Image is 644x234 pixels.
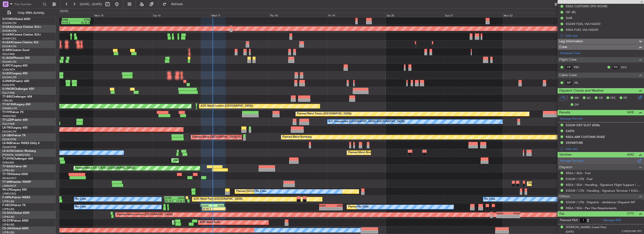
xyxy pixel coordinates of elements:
button: Only With Activity [5,9,51,17]
a: Manage PAX [603,218,621,223]
a: LFPB/LBG [2,215,15,219]
div: Planned Maint [US_STATE] ([GEOGRAPHIC_DATA]) [75,165,135,172]
span: 9H-LPZ [2,188,12,191]
a: [PERSON_NAME]/QSA [2,153,30,157]
a: EGGW/LTN [2,29,16,33]
a: T7-EAGLFalcon 8X [2,165,27,168]
span: T7-FFI [2,111,11,114]
a: 9H-LPZLegacy 500 [2,188,27,191]
a: CS-JHHGlobal 6000 [2,227,28,230]
a: DGAA/ACC [2,176,17,180]
div: Planned Maint [GEOGRAPHIC_DATA] ([GEOGRAPHIC_DATA]) [192,134,266,141]
div: No Crew [358,203,369,211]
a: EGLF/FAB [2,122,15,126]
a: G-JAGAPhenom 300 [2,57,30,59]
a: EGGW/LTN [2,45,16,48]
div: ISP JRL [566,10,576,14]
div: 20:40 Z [203,207,214,210]
div: Tue 16 [152,13,211,17]
span: (6/6) [627,152,634,157]
a: T7-FFIFalcon 7X [2,111,23,114]
a: T7-LZZIPraetor 600 [2,119,28,121]
div: KSEA ARR CUSTOMS 0530Z [566,135,605,139]
span: C74ZX21NP (PP) [622,230,642,234]
a: EGGW/LTN [2,60,16,64]
span: T7-EMI [2,181,11,183]
a: T7-DYNChallenger 604 [2,157,33,160]
span: Services [559,152,571,157]
span: T7-N1960 [2,103,15,106]
span: T7-TRX [2,173,12,176]
a: EGGW / LTN - Handling - Signature Terminal 1 EGGW / LTN [566,189,642,193]
div: CP [565,65,573,70]
div: No Crew [484,196,495,203]
span: MF [575,96,579,101]
a: EGSS/STN [2,83,15,87]
a: EVRA/RIX [2,161,14,164]
div: KSEA [320,204,331,207]
div: LFPB [331,204,342,207]
div: AOG Maint Paris ([GEOGRAPHIC_DATA]) [193,196,243,203]
a: T7-N1960Legacy 650 [2,103,31,106]
a: G-ENRGPraetor 600 [2,80,29,83]
div: No Crew [75,196,86,203]
a: G-SPCYLegacy 650 [2,64,27,67]
div: No Crew [75,203,86,211]
a: EDLW/DTM [2,145,16,149]
a: EGGW/LTN [2,130,16,133]
div: 13:30 Z [175,199,184,202]
a: EDLW/DTM [2,138,16,141]
span: G-JAGA [2,57,13,59]
a: EGGW/LTN [2,76,16,79]
span: Crew [559,44,567,50]
span: Refresh [167,3,187,6]
div: DEPARTURE [566,141,583,145]
span: G-SIRS [2,49,11,52]
div: AOG Maint Sofia [199,219,220,226]
span: FFC [610,96,616,101]
div: Planned Maint Nurnberg [282,134,312,141]
div: HTZA [508,212,520,215]
div: Add new [565,34,642,38]
div: Sat 20 [386,13,444,17]
div: [DATE] [60,9,68,13]
span: FP [624,96,627,101]
a: G-SIRSCitation Excel [2,49,29,52]
div: Fri 19 [327,13,386,17]
div: GAR [566,16,572,20]
a: KSEA / SEA - Fuel [566,171,590,175]
span: Cabin Crew [559,73,577,78]
a: G-FOMOGlobal 6000 [2,18,30,21]
a: VHHH/HKG [2,114,16,118]
a: LX-AOACitation Mustang [2,150,36,152]
div: OLBA [62,18,76,21]
a: Manage Permits [560,117,583,121]
a: G-GARECessna Citation XLS+ [2,33,41,36]
span: AC [587,96,591,101]
div: KSEA CUSTOMS OPS HOURS [566,4,607,8]
a: CS-DTRFalcon 2000 [2,219,28,222]
div: Unplanned Maint [GEOGRAPHIC_DATA] (Riga Intl) [173,157,233,164]
div: AOG Maint London ([GEOGRAPHIC_DATA]) [200,103,253,110]
span: Flight Crew [559,57,577,62]
span: Dispatch [559,165,572,170]
div: Mon 15 [94,13,152,17]
div: KSEA FUEL VIA HADID [566,28,598,32]
a: LFPB/LBG [2,207,15,211]
a: G-GAALCessna Citation XLS+ [2,26,41,28]
span: [DATE] [566,230,574,234]
div: Add new [565,147,642,151]
div: [PERSON_NAME] (Lead Pax) [566,225,606,230]
div: Planned Maint London ([GEOGRAPHIC_DATA]) [117,211,173,218]
a: F-HECDFalcon 7X [2,204,26,207]
span: G-VNOR [2,88,14,90]
span: CS-JHH [2,227,12,230]
div: - [320,207,331,210]
div: UCFM [165,196,174,199]
span: LX-INB [2,142,11,145]
div: ISP [565,80,573,85]
a: EGLF/FAB [2,52,15,56]
a: JRL [574,81,584,85]
div: EGGW [201,204,212,207]
a: LX-TROLegacy 650 [2,126,27,129]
